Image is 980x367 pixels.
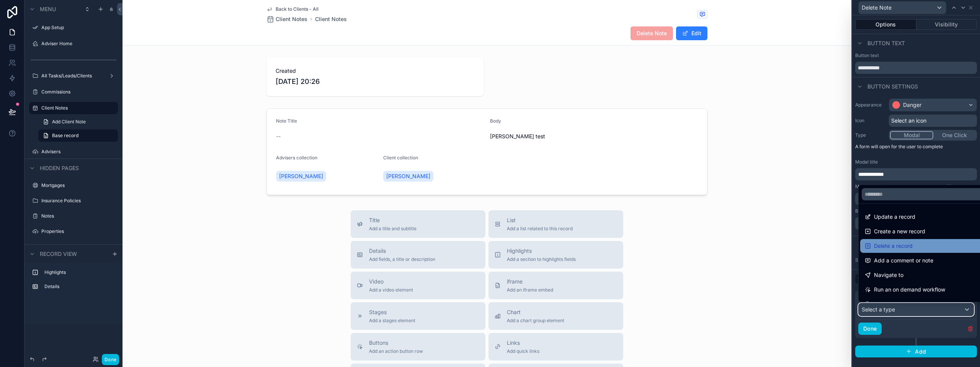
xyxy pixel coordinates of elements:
[676,26,707,40] button: Edit
[369,278,413,285] span: Video
[874,227,925,236] span: Create a new record
[40,164,79,172] span: Hidden pages
[24,263,122,300] div: scrollable content
[507,256,576,262] span: Add a section to highlights fields
[276,15,307,23] span: Client Notes
[507,308,564,316] span: Chart
[488,241,623,269] button: HighlightsAdd a section to highlights fields
[507,318,564,324] span: Add a chart group element
[507,216,573,224] span: List
[351,210,485,238] button: TitleAdd a title and subtitle
[41,25,113,31] label: App Setup
[369,318,415,324] span: Add a stages element
[41,41,113,47] label: Adviser Home
[369,247,435,255] span: Details
[369,287,413,293] span: Add a video element
[874,212,915,221] span: Update a record
[874,285,945,294] span: Run an on demand workflow
[507,278,553,285] span: iframe
[488,210,623,238] button: ListAdd a list related to this record
[41,73,103,79] label: All Tasks/Leads/Clients
[41,213,113,219] label: Notes
[40,250,77,258] span: Record view
[41,182,113,188] label: Mortgages
[266,15,307,23] a: Client Notes
[369,226,416,232] span: Add a title and subtitle
[315,15,347,23] a: Client Notes
[44,283,112,290] label: Details
[369,339,423,347] span: Buttons
[369,256,435,262] span: Add fields, a title or description
[102,354,119,365] button: Done
[351,241,485,269] button: DetailsAdd fields, a title or description
[38,116,118,128] a: Add Client Note
[266,6,318,12] a: Back to Clients - All
[276,6,318,12] span: Back to Clients - All
[369,348,423,354] span: Add an action button row
[351,272,485,299] button: VideoAdd a video element
[874,256,933,265] span: Add a comment or note
[369,216,416,224] span: Title
[369,308,415,316] span: Stages
[52,133,78,139] span: Base record
[41,228,113,234] label: Properties
[507,339,539,347] span: Links
[52,119,86,125] span: Add Client Note
[41,89,113,95] label: Commissions
[351,333,485,360] button: ButtonsAdd an action button row
[44,269,112,275] label: Highlights
[41,198,113,204] label: Insurance Policies
[507,247,576,255] span: Highlights
[874,270,903,280] span: Navigate to
[507,226,573,232] span: Add a list related to this record
[488,272,623,299] button: iframeAdd an iframe embed
[507,348,539,354] span: Add quick links
[351,302,485,330] button: StagesAdd a stages element
[488,333,623,360] button: LinksAdd quick links
[488,302,623,330] button: ChartAdd a chart group element
[874,241,913,251] span: Delete a record
[38,129,118,142] a: Base record
[507,287,553,293] span: Add an iframe embed
[41,149,113,155] label: Advisers
[874,300,913,309] span: Show an Iframe
[40,5,56,13] span: Menu
[41,105,113,111] label: Client Notes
